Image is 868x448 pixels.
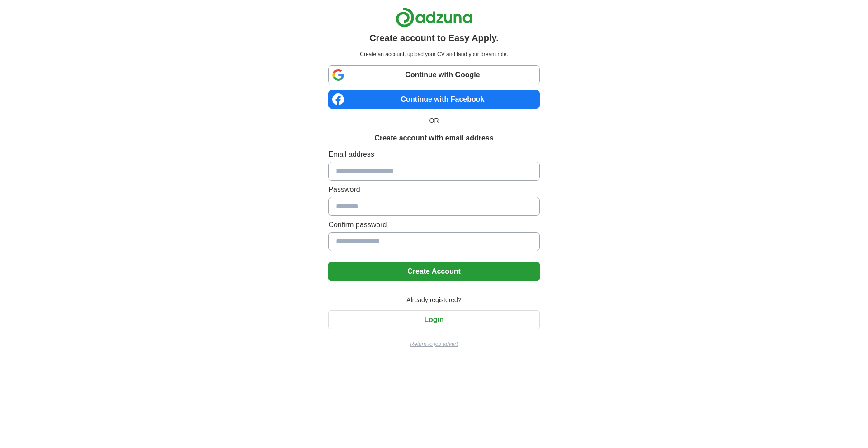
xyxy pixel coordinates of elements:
[328,219,539,230] label: Confirm password
[328,310,539,329] button: Login
[328,262,539,281] button: Create Account
[328,65,539,84] a: Continue with Google
[328,184,539,195] label: Password
[424,116,444,126] span: OR
[328,316,539,323] a: Login
[328,149,539,160] label: Email address
[369,31,499,45] h1: Create account to Easy Apply.
[401,295,467,305] span: Already registered?
[330,50,538,58] p: Create an account, upload your CV and land your dream role.
[396,7,472,28] img: Adzuna logo
[374,133,493,144] h1: Create account with email address
[328,90,539,109] a: Continue with Facebook
[328,340,539,348] a: Return to job advert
